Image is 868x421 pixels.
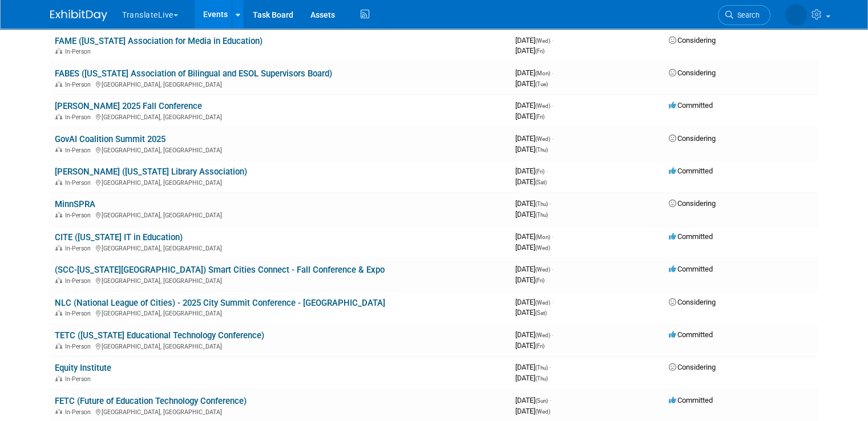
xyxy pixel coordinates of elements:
[55,179,62,185] img: In-Person Event
[515,112,544,120] span: [DATE]
[55,112,506,121] div: [GEOGRAPHIC_DATA], [GEOGRAPHIC_DATA]
[55,134,165,144] a: GovAI Coalition Summit 2025
[515,243,550,252] span: [DATE]
[552,298,554,306] span: -
[65,212,94,219] span: In-Person
[535,234,550,240] span: (Mon)
[55,310,62,315] img: In-Person Event
[535,343,544,349] span: (Fri)
[535,103,550,109] span: (Wed)
[55,212,62,217] img: In-Person Event
[535,266,550,273] span: (Wed)
[55,36,263,46] a: FAME ([US_STATE] Association for Media in Education)
[65,310,94,317] span: In-Person
[515,232,554,241] span: [DATE]
[552,134,554,143] span: -
[535,179,547,185] span: (Sat)
[550,396,551,404] span: -
[669,330,713,339] span: Committed
[550,363,551,371] span: -
[669,134,716,143] span: Considering
[535,201,548,207] span: (Thu)
[669,363,716,371] span: Considering
[55,243,506,252] div: [GEOGRAPHIC_DATA], [GEOGRAPHIC_DATA]
[515,145,548,153] span: [DATE]
[552,232,554,241] span: -
[55,147,62,152] img: In-Person Event
[669,68,716,77] span: Considering
[535,332,550,338] span: (Wed)
[55,68,332,79] a: FABES ([US_STATE] Association of Bilingual and ESOL Supervisors Board)
[55,408,62,414] img: In-Person Event
[669,101,713,110] span: Committed
[55,407,506,416] div: [GEOGRAPHIC_DATA], [GEOGRAPHIC_DATA]
[535,365,548,371] span: (Thu)
[65,277,94,285] span: In-Person
[669,232,713,241] span: Committed
[535,70,550,76] span: (Mon)
[65,114,94,121] span: In-Person
[55,330,264,341] a: TETC ([US_STATE] Educational Technology Conference)
[515,101,554,110] span: [DATE]
[55,308,506,317] div: [GEOGRAPHIC_DATA], [GEOGRAPHIC_DATA]
[515,177,547,186] span: [DATE]
[65,343,94,350] span: In-Person
[535,168,544,175] span: (Fri)
[552,101,554,110] span: -
[55,277,62,283] img: In-Person Event
[552,36,554,44] span: -
[669,298,716,306] span: Considering
[515,210,548,218] span: [DATE]
[515,407,550,415] span: [DATE]
[55,363,111,373] a: Equity Institute
[65,245,94,252] span: In-Person
[55,101,202,111] a: [PERSON_NAME] 2025 Fall Conference
[55,145,506,154] div: [GEOGRAPHIC_DATA], [GEOGRAPHIC_DATA]
[733,11,760,19] span: Search
[515,36,554,44] span: [DATE]
[546,167,548,175] span: -
[718,5,770,25] a: Search
[515,134,554,143] span: [DATE]
[50,10,107,21] img: ExhibitDay
[535,245,550,251] span: (Wed)
[55,232,183,242] a: CITE ([US_STATE] IT in Education)
[515,308,547,317] span: [DATE]
[515,68,554,77] span: [DATE]
[55,167,247,177] a: [PERSON_NAME] ([US_STATE] Library Association)
[65,408,94,416] span: In-Person
[515,46,544,55] span: [DATE]
[55,265,385,275] a: (SCC-[US_STATE][GEOGRAPHIC_DATA]) Smart Cities Connect - Fall Conference & Expo
[535,408,550,415] span: (Wed)
[55,298,385,308] a: NLC (National League of Cities) - 2025 City Summit Conference - [GEOGRAPHIC_DATA]
[65,81,94,88] span: In-Person
[55,375,62,381] img: In-Person Event
[55,245,62,250] img: In-Person Event
[669,36,716,44] span: Considering
[55,114,62,119] img: In-Person Event
[55,396,247,406] a: FETC (Future of Education Technology Conference)
[535,136,550,142] span: (Wed)
[515,265,554,273] span: [DATE]
[55,199,95,209] a: MinnSPRA
[55,79,506,88] div: [GEOGRAPHIC_DATA], [GEOGRAPHIC_DATA]
[535,147,548,153] span: (Thu)
[552,330,554,339] span: -
[785,4,807,26] img: Mikaela Quigley
[535,38,550,44] span: (Wed)
[515,374,548,382] span: [DATE]
[55,343,62,349] img: In-Person Event
[669,396,713,404] span: Committed
[669,167,713,175] span: Committed
[535,299,550,306] span: (Wed)
[515,363,551,371] span: [DATE]
[535,375,548,382] span: (Thu)
[515,79,548,88] span: [DATE]
[65,375,94,383] span: In-Person
[55,276,506,285] div: [GEOGRAPHIC_DATA], [GEOGRAPHIC_DATA]
[535,48,544,54] span: (Fri)
[535,81,548,87] span: (Tue)
[515,330,554,339] span: [DATE]
[55,177,506,187] div: [GEOGRAPHIC_DATA], [GEOGRAPHIC_DATA]
[535,310,547,316] span: (Sat)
